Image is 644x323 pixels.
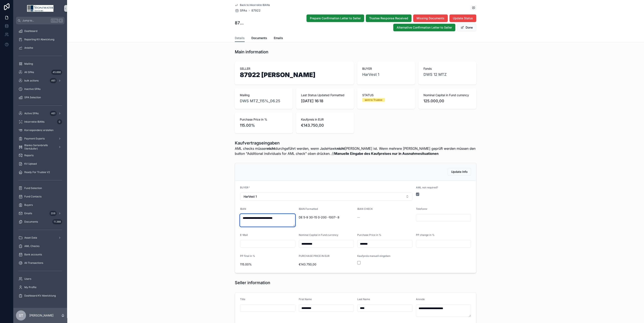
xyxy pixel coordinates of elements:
span: SELLER [240,67,349,71]
button: Update Info [448,168,471,176]
span: Purchase Price in % [240,117,288,122]
a: AML Checks [16,242,65,250]
span: €143.750,00 [301,122,349,128]
span: PP final in % [240,254,255,257]
span: IBAN Formatted [299,207,318,210]
span: €143.750,00 [299,262,354,267]
span: Emails [274,36,283,40]
span: Buyers [24,203,33,207]
a: Documents [251,34,267,43]
span: Trustee Response Received [369,16,408,20]
a: Inkorrekte IBANs0 [16,118,65,126]
a: Users [16,275,65,283]
span: Dashboard [24,29,37,33]
h1: Seller information [235,280,270,286]
span: HarVest 1 [362,72,379,77]
a: Back to Inkorrekte IBANs [235,3,270,7]
span: Payment Exports [24,137,45,140]
a: Fund Selection [16,184,65,192]
a: Anleihe [16,44,65,52]
img: App logo [27,5,53,12]
span: Nominal Capital in Fund currency [299,233,338,236]
span: -- [357,215,360,219]
strong: nicht [267,146,275,151]
span: 125.000,00 [423,98,471,104]
strong: nicht [337,146,345,151]
strong: Manuelle Eingabe des Kaufpreises nur in Ausnahmesituationen [334,151,439,156]
div: 0 [57,119,62,124]
a: All SPAs45.666 [16,68,65,76]
span: Korrespondenz erstellen [24,129,53,132]
span: Kaufpreis manuell eingeben [357,254,390,257]
span: Reporting KV Abwicklung [24,38,54,41]
span: BUYER [362,67,410,71]
button: Update Status [449,14,476,22]
span: Mailing [24,62,33,66]
span: Fund Contacts [24,195,42,198]
button: Alternative Confirmation Letter to Seller [393,24,455,31]
h1: 87922 [PERSON_NAME] [240,72,349,80]
a: Mailing [16,60,65,68]
span: Documents [251,36,267,40]
a: DWS 12 MTZ [423,72,447,77]
span: AML Checks [24,244,39,248]
button: Prepare Confirmation Letter to Seller [306,14,364,22]
a: DWS MTZ_115%_06.25 [240,98,280,104]
span: My Profile [24,286,36,289]
span: BUYER [240,186,248,189]
span: Fund Selection [24,186,42,190]
a: SPA Selection [16,94,65,101]
span: Inkorrekte IBANs [24,120,44,123]
a: Reports [16,152,65,159]
span: Users [24,277,31,281]
div: 45.666 [51,70,62,75]
span: ST [19,313,23,318]
span: Last Name [357,298,370,301]
a: Emails206 [16,210,65,217]
span: STATUS [362,93,410,97]
span: Mailing [240,93,288,97]
span: Telefonnr [416,207,427,210]
a: 87922 [251,8,261,13]
a: Asset Data [16,234,65,242]
span: 115.00% [240,262,295,267]
a: My Profile [16,284,65,291]
span: SPA Selection [24,96,41,99]
span: Update Info [451,170,467,174]
a: Fund Contacts [16,193,65,200]
span: E-Mail [240,233,248,236]
button: Select Button [240,193,413,201]
a: Inactive SPAs [16,85,65,93]
span: PURCHASE PRICE IN EUR [299,254,330,257]
a: Emails [274,34,283,43]
span: Active SPAs [24,112,39,115]
a: Dashboard KV Abwicklung [16,292,65,299]
span: Last Status Updated Formatted [301,93,349,97]
a: Korrespondenz erstellen [16,126,65,134]
h1: Kaufvertragseingaben [235,140,476,146]
a: KV Upload [16,160,65,168]
button: Trustee Response Received [366,14,412,22]
a: Reporting KV Abwicklung [16,36,65,43]
span: Purchase Price in % [357,233,381,236]
span: AML checks müssen durchgeführt werden, wenn JadeHawk [PERSON_NAME] ist. Wenn mehrere [PERSON_NAME... [235,146,476,156]
span: IBAN [240,207,246,210]
div: sent to Trustee [365,98,382,102]
span: Ctrl [51,18,58,23]
button: Missing Documents [413,14,448,22]
div: 461 [50,78,57,83]
span: Ready For Trustee V2 [24,171,50,174]
span: PP change in % [416,233,435,236]
div: 206 [49,211,57,216]
a: Buyers [16,201,65,209]
span: Alternative Confirmation Letter to Seller [397,25,452,30]
a: Blanko Serienbriefe (Verkäufer) [16,143,65,151]
a: Dashboard [16,27,65,35]
span: Emails [24,212,32,215]
p: [PERSON_NAME] [29,313,53,318]
span: K [59,19,62,22]
span: Inactive SPAs [24,87,40,91]
span: Bank accounts [24,253,42,256]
